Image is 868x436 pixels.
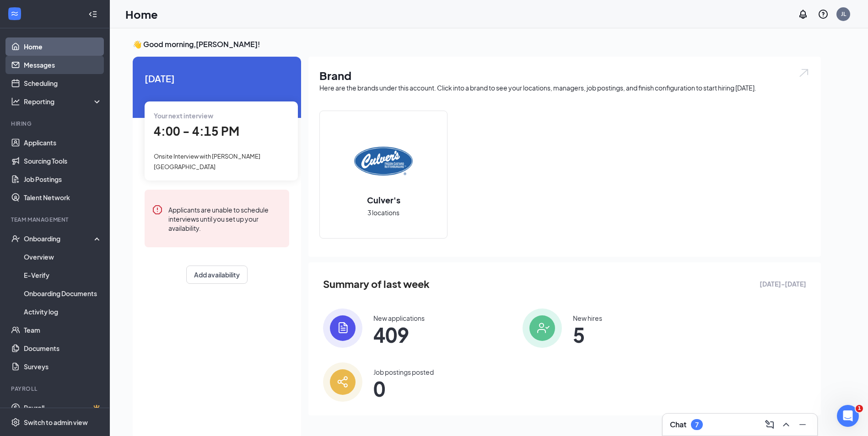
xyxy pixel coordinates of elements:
[841,10,846,18] div: JL
[10,9,19,18] svg: WorkstreamLogo
[354,132,413,191] img: Culver's
[11,97,20,106] svg: Analysis
[762,417,777,432] button: ComposeMessage
[797,419,808,430] svg: Minimize
[323,276,430,292] span: Summary of last week
[795,417,810,432] button: Minimize
[764,419,775,430] svg: ComposeMessage
[11,385,100,393] div: Payroll
[523,308,562,348] img: icon
[24,321,102,339] a: Team
[837,405,859,427] iframe: Intercom live chat
[11,120,100,128] div: Hiring
[695,421,699,429] div: 7
[24,97,102,106] div: Reporting
[24,234,94,243] div: Onboarding
[367,207,399,218] span: 3 locations
[154,123,239,138] span: 4:00 - 4:15 PM
[11,418,20,427] svg: Settings
[856,405,863,412] span: 1
[24,357,102,376] a: Surveys
[24,266,102,284] a: E-Verify
[818,9,829,20] svg: QuestionInfo
[798,68,810,78] img: open.6027fd2a22e1237b5b06.svg
[373,380,434,397] span: 0
[168,204,282,233] div: Applicants are unable to schedule interviews until you set up your availability.
[573,314,602,323] div: New hires
[24,418,88,427] div: Switch to admin view
[125,6,158,22] h1: Home
[24,248,102,266] a: Overview
[24,37,102,56] a: Home
[798,9,809,20] svg: Notifications
[373,326,425,343] span: 409
[186,266,248,284] button: Add availability
[323,308,362,348] img: icon
[670,420,686,430] h3: Chat
[11,234,20,243] svg: UserCheck
[24,284,102,303] a: Onboarding Documents
[781,419,792,430] svg: ChevronUp
[24,188,102,207] a: Talent Network
[11,216,100,223] div: Team Management
[88,10,97,19] svg: Collapse
[24,56,102,74] a: Messages
[24,152,102,170] a: Sourcing Tools
[24,133,102,152] a: Applicants
[145,71,289,85] span: [DATE]
[24,74,102,92] a: Scheduling
[323,362,362,402] img: icon
[24,339,102,357] a: Documents
[779,417,793,432] button: ChevronUp
[152,204,163,215] svg: Error
[133,39,821,49] h3: 👋 Good morning, [PERSON_NAME] !
[154,112,213,120] span: Your next interview
[24,170,102,188] a: Job Postings
[319,68,810,83] h1: Brand
[319,83,810,92] div: Here are the brands under this account. Click into a brand to see your locations, managers, job p...
[358,194,410,206] h2: Culver's
[573,326,602,343] span: 5
[154,153,260,170] span: Onsite Interview with [PERSON_NAME][GEOGRAPHIC_DATA]
[24,399,102,417] a: PayrollCrown
[373,314,425,323] div: New applications
[373,367,434,377] div: Job postings posted
[24,303,102,321] a: Activity log
[760,279,806,289] span: [DATE] - [DATE]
